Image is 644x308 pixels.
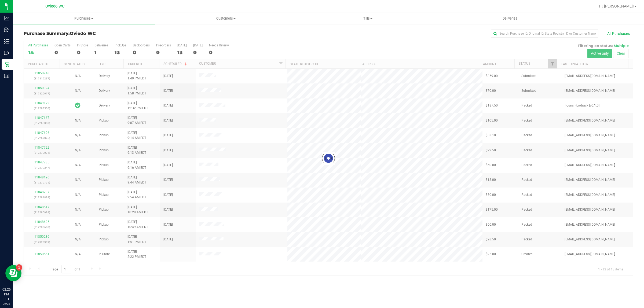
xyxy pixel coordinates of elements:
span: Oviedo WC [45,4,64,9]
span: Hi, [PERSON_NAME]! [599,4,634,8]
iframe: Resource center [5,265,21,281]
span: Customers [155,16,297,21]
a: Customers [155,13,297,24]
button: All Purchases [604,29,633,38]
p: 08/26 [2,302,10,306]
inline-svg: Reports [4,73,9,79]
a: Deliveries [439,13,581,24]
inline-svg: Analytics [4,16,9,21]
a: Tills [297,13,439,24]
span: Deliveries [495,16,525,21]
inline-svg: Inbound [4,27,9,32]
span: Oviedo WC [70,31,96,36]
span: Purchases [13,16,155,21]
inline-svg: Inventory [4,39,9,44]
input: Search Purchase ID, Original ID, State Registry ID or Customer Name... [491,30,598,38]
h3: Purchase Summary: [24,31,227,36]
p: 02:25 PM EDT [2,287,10,302]
iframe: Resource center unread badge [16,264,22,271]
span: Tills [297,16,438,21]
inline-svg: Outbound [4,50,9,56]
inline-svg: Retail [4,62,9,67]
a: Purchases [13,13,155,24]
